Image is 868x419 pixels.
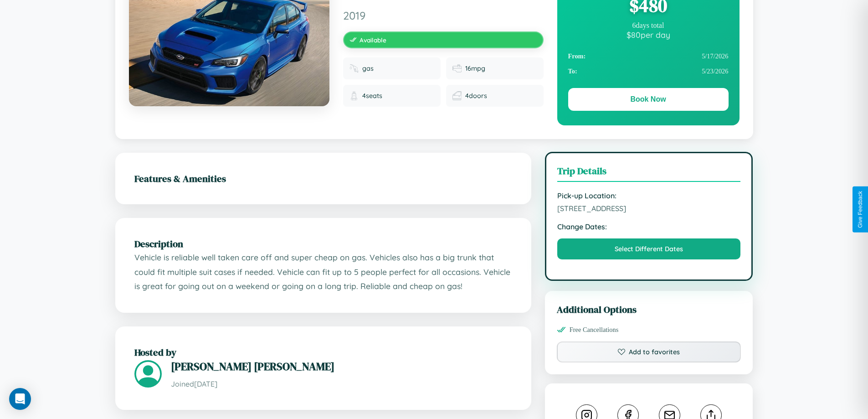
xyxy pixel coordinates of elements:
div: 5 / 17 / 2026 [568,49,729,64]
span: Free Cancellations [570,326,619,334]
span: Available [360,36,386,44]
h2: Hosted by [134,346,512,359]
button: Add to favorites [557,341,741,362]
p: Vehicle is reliable well taken care off and super cheap on gas. Vehicles also has a big trunk tha... [134,250,512,294]
h3: Additional Options [557,303,741,316]
strong: To: [568,67,577,75]
span: 2019 [343,9,544,22]
div: Give Feedback [857,191,863,228]
button: Book Now [568,88,729,111]
span: [STREET_ADDRESS] [557,204,741,213]
span: gas [362,64,374,72]
span: 16 mpg [465,64,485,72]
img: Fuel type [349,64,359,73]
strong: Change Dates: [557,222,741,231]
h2: Features & Amenities [134,172,512,185]
button: Select Different Dates [557,238,741,259]
span: 4 seats [362,92,382,100]
div: $ 80 per day [568,30,729,40]
img: Fuel efficiency [452,64,462,73]
h3: [PERSON_NAME] [PERSON_NAME] [171,359,512,374]
h2: Description [134,237,512,250]
img: Doors [452,91,462,100]
div: 6 days total [568,21,729,30]
strong: Pick-up Location: [557,191,741,200]
p: Joined [DATE] [171,378,512,391]
div: Open Intercom Messenger [9,388,31,410]
div: 5 / 23 / 2026 [568,64,729,79]
span: 4 doors [465,92,487,100]
img: Seats [349,91,359,100]
h3: Trip Details [557,164,741,182]
strong: From: [568,52,586,60]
